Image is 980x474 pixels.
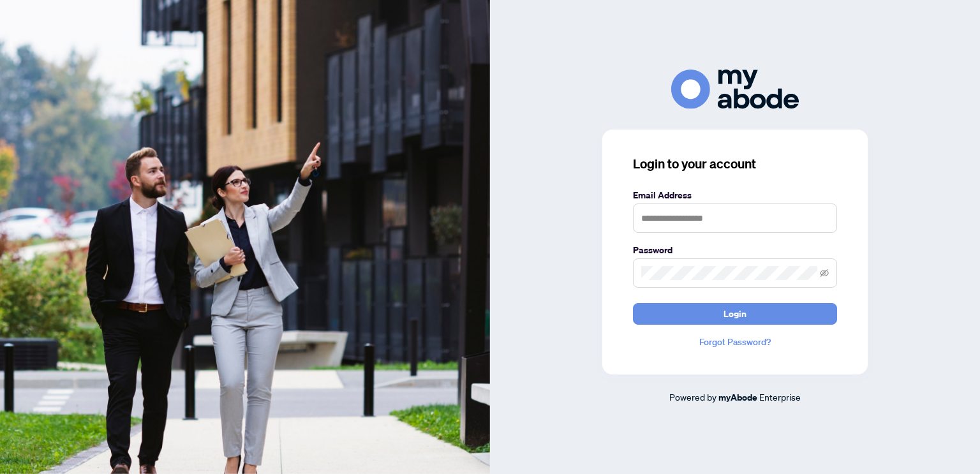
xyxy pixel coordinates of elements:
span: Enterprise [759,391,801,403]
h3: Login to your account [633,155,837,173]
label: Email Address [633,188,837,202]
label: Password [633,243,837,257]
a: Forgot Password? [633,335,837,349]
span: Powered by [669,391,716,403]
button: Login [633,303,837,325]
a: myAbode [718,390,757,404]
img: ma-logo [671,70,799,108]
span: eye-invisible [820,269,829,278]
span: Login [724,304,746,324]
